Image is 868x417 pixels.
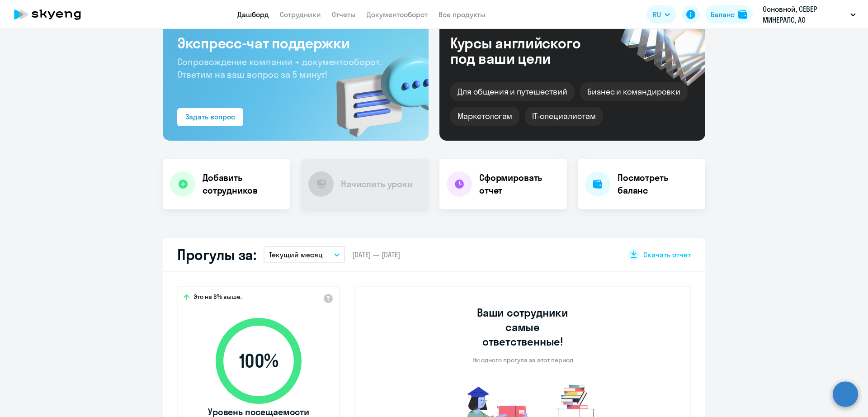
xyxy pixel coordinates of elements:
[332,10,356,19] a: Отчеты
[341,178,413,190] h4: Начислить уроки
[758,4,860,25] button: Основной, СЕВЕР МИНЕРАЛС, АО
[264,246,345,263] button: Текущий месяц
[177,108,243,126] button: Задать вопрос
[177,56,382,80] span: Сопровождение компании + документооборот. Ответим на ваш вопрос за 5 минут!
[763,4,847,25] p: Основной, СЕВЕР МИНЕРАЛС, АО
[177,34,414,52] h3: Экспресс-чат поддержки
[269,249,323,260] p: Текущий месяц
[580,82,688,101] div: Бизнес и командировки
[653,9,661,20] span: RU
[472,356,573,364] p: Ни одного прогула за этот период
[450,82,575,101] div: Для общения и путешествий
[323,39,429,141] img: bg-img
[450,107,519,126] div: Маркетологам
[711,9,735,20] div: Баланс
[203,171,283,197] h4: Добавить сотрудников
[525,107,603,126] div: IT-специалистам
[280,10,321,19] a: Сотрудники
[237,10,269,19] a: Дашборд
[193,293,242,303] span: Это на 6% выше,
[738,10,747,19] img: balance
[352,250,400,260] span: [DATE] — [DATE]
[643,250,691,260] span: Скачать отчет
[705,5,753,24] button: Балансbalance
[465,305,581,349] h3: Ваши сотрудники самые ответственные!
[439,10,486,19] a: Все продукты
[185,111,235,122] div: Задать вопрос
[646,5,676,24] button: RU
[177,246,256,264] h2: Прогулы за:
[618,171,698,197] h4: Посмотреть баланс
[207,350,311,372] span: 100 %
[479,171,560,197] h4: Сформировать отчет
[450,35,605,66] div: Курсы английского под ваши цели
[367,10,428,19] a: Документооборот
